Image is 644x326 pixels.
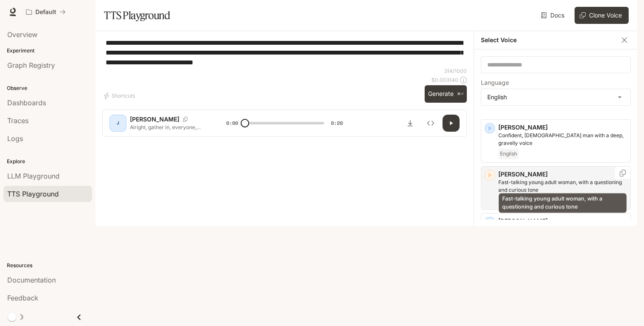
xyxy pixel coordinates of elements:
p: [PERSON_NAME] [498,217,627,225]
p: ⌘⏎ [457,92,463,97]
p: Fast-talking young adult woman, with a questioning and curious tone [498,179,627,194]
button: All workspaces [22,3,69,20]
p: [PERSON_NAME] [498,170,627,179]
div: English [481,89,630,105]
p: Confident, British man with a deep, gravelly voice [498,132,627,147]
button: Download audio [402,115,419,132]
p: $ 0.003140 [431,76,458,84]
button: Shortcuts [102,89,138,103]
span: 0:20 [331,119,343,127]
button: Clone Voice [575,7,629,24]
button: Inspect [422,115,439,132]
p: Language [481,80,509,86]
button: Generate⌘⏎ [425,85,467,103]
button: Copy Voice ID [618,170,627,176]
button: Copy Voice ID [179,117,191,122]
p: Default [35,9,56,16]
h1: TTS Playground [104,7,170,24]
p: Alright, gather in, everyone, and look up at this stone giant touching the sky. Have you ever won... [130,124,206,131]
div: J [111,116,125,130]
p: [PERSON_NAME] [130,115,179,124]
a: Docs [539,7,568,24]
p: 314 / 1000 [444,67,467,75]
span: 0:00 [226,119,238,127]
div: Fast-talking young adult woman, with a questioning and curious tone [499,193,627,213]
span: English [498,149,519,159]
p: [PERSON_NAME] [498,123,627,132]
